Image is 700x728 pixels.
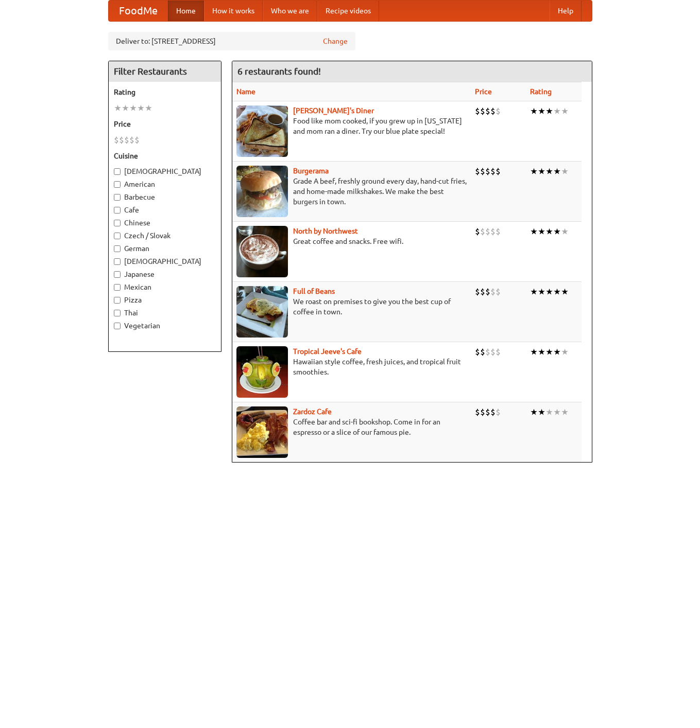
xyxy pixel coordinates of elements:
[109,61,221,82] h4: Filter Restaurants
[530,166,538,177] li: ★
[114,218,216,228] label: Chinese
[134,134,140,146] li: $
[553,105,561,117] li: ★
[485,226,490,237] li: $
[114,269,216,279] label: Japanese
[561,105,569,117] li: ★
[480,346,485,358] li: $
[114,102,122,114] li: ★
[114,207,121,214] input: Cafe
[496,286,501,297] li: $
[114,258,121,265] input: [DEMOGRAPHIC_DATA]
[114,282,216,292] label: Mexican
[475,346,480,358] li: $
[236,176,467,207] p: Grade A beef, freshly ground every day, hand-cut fries, and home-made milkshakes. We make the bes...
[490,166,496,177] li: $
[490,105,496,117] li: $
[538,226,545,237] li: ★
[129,134,134,146] li: $
[236,286,288,338] img: beans.jpg
[545,406,553,418] li: ★
[490,406,496,418] li: $
[293,287,335,295] a: Full of Beans
[114,179,216,189] label: American
[561,226,569,237] li: ★
[114,256,216,267] label: [DEMOGRAPHIC_DATA]
[530,226,538,237] li: ★
[114,323,121,329] input: Vegetarian
[475,105,480,117] li: $
[480,166,485,177] li: $
[236,417,467,437] p: Coffee bar and sci-fi bookshop. Come in for an espresso or a slice of our famous pie.
[114,181,121,188] input: American
[129,102,137,114] li: ★
[114,321,216,331] label: Vegetarian
[538,105,545,117] li: ★
[545,346,553,358] li: ★
[496,406,501,418] li: $
[293,227,358,235] a: North by Northwest
[114,194,121,201] input: Barbecue
[114,151,216,161] h5: Cuisine
[236,87,255,96] a: Name
[236,166,288,217] img: burgerama.jpg
[114,284,121,291] input: Mexican
[124,134,129,146] li: $
[293,106,374,115] a: [PERSON_NAME]'s Diner
[480,286,485,297] li: $
[553,166,561,177] li: ★
[545,166,553,177] li: ★
[114,297,121,304] input: Pizza
[475,286,480,297] li: $
[114,271,121,278] input: Japanese
[145,102,152,114] li: ★
[538,346,545,358] li: ★
[108,32,355,50] div: Deliver to: [STREET_ADDRESS]
[114,295,216,305] label: Pizza
[485,406,490,418] li: $
[490,226,496,237] li: $
[485,346,490,358] li: $
[553,406,561,418] li: ★
[114,243,216,254] label: German
[480,226,485,237] li: $
[114,134,119,146] li: $
[490,346,496,358] li: $
[114,87,216,97] h5: Rating
[553,226,561,237] li: ★
[538,286,545,297] li: ★
[485,105,490,117] li: $
[236,346,288,398] img: jeeves.jpg
[538,166,545,177] li: ★
[323,36,348,46] a: Change
[236,236,467,246] p: Great coffee and snacks. Free wifi.
[236,116,467,136] p: Food like mom cooked, if you grew up in [US_STATE] and mom ran a diner. Try our blue plate special!
[114,220,121,226] input: Chinese
[561,346,569,358] li: ★
[236,406,288,458] img: zardoz.jpg
[475,166,480,177] li: $
[496,166,501,177] li: $
[236,296,467,317] p: We roast on premises to give you the best cup of coffee in town.
[122,102,129,114] li: ★
[530,105,538,117] li: ★
[545,286,553,297] li: ★
[114,205,216,215] label: Cafe
[114,119,216,129] h5: Price
[137,102,145,114] li: ★
[553,286,561,297] li: ★
[114,230,216,241] label: Czech / Slovak
[496,105,501,117] li: $
[293,347,362,356] a: Tropical Jeeve's Cafe
[490,286,496,297] li: $
[475,406,480,418] li: $
[293,407,332,416] a: Zardoz Cafe
[530,87,552,96] a: Rating
[293,167,329,175] b: Burgerama
[545,105,553,117] li: ★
